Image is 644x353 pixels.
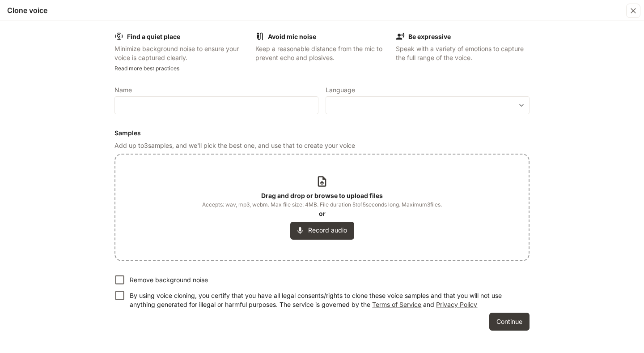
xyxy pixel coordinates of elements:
a: Read more best practices [114,65,179,72]
p: Add up to 3 samples, and we'll pick the best one, and use that to create your voice [114,141,530,150]
p: Language [326,87,355,93]
b: Be expressive [408,33,451,40]
p: Name [114,87,132,93]
p: Minimize background noise to ensure your voice is captured clearly. [114,44,248,62]
p: Keep a reasonable distance from the mic to prevent echo and plosives. [255,44,389,62]
b: Find a quiet place [127,33,180,40]
a: Privacy Policy [436,301,477,308]
b: Avoid mic noise [268,33,316,40]
p: By using voice cloning, you certify that you have all legal consents/rights to clone these voice ... [130,291,522,309]
h5: Clone voice [7,5,47,15]
b: or [319,210,326,217]
span: Accepts: wav, mp3, webm. Max file size: 4MB. File duration 5 to 15 seconds long. Maximum 3 files. [202,200,442,209]
a: Terms of Service [372,301,421,308]
b: Drag and drop or browse to upload files [261,192,383,199]
button: Record audio [290,222,354,240]
p: Remove background noise [130,276,208,284]
h6: Samples [114,129,530,138]
button: Continue [489,313,530,331]
div: ​ [326,101,529,110]
p: Speak with a variety of emotions to capture the full range of the voice. [396,44,530,62]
